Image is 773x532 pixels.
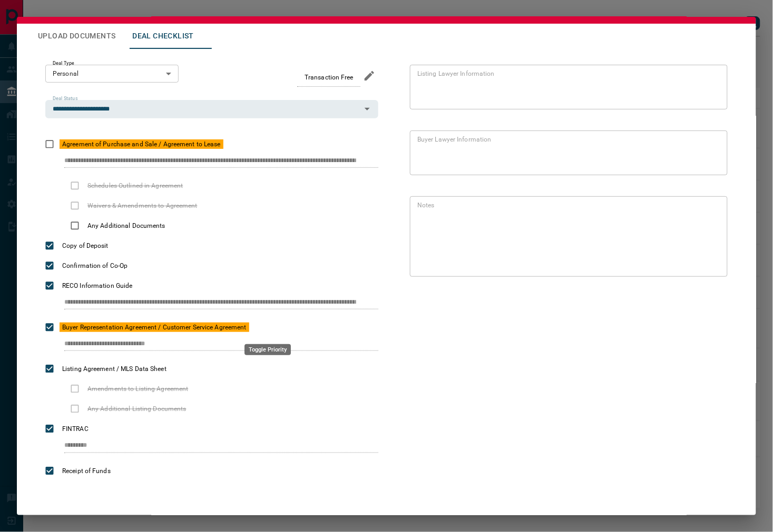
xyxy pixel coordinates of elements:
[85,384,191,394] span: Amendments to Listing Agreement
[85,181,186,190] span: Schedules Outlined in Agreement
[417,201,716,273] textarea: text field
[60,281,135,290] span: RECO Information Guide
[64,439,356,453] input: checklist input
[60,466,113,476] span: Receipt of Funds
[124,24,202,49] button: Deal Checklist
[417,69,716,105] textarea: text field
[64,337,356,351] input: checklist input
[53,95,77,102] label: Deal Status
[60,424,91,434] span: FINTRAC
[45,65,179,83] div: Personal
[60,241,111,250] span: Copy of Deposit
[53,60,74,67] label: Deal Type
[60,261,130,270] span: Confirmation of Co-Op
[360,67,378,85] button: edit
[85,221,168,230] span: Any Additional Documents
[60,364,169,374] span: Listing Agreement / MLS Data Sheet
[64,154,356,168] input: checklist input
[244,344,291,355] div: Toggle Priority
[60,139,223,149] span: Agreement of Purchase and Sale / Agreement to Lease
[417,135,716,171] textarea: text field
[85,201,200,210] span: Waivers & Amendments to Agreement
[60,323,249,332] span: Buyer Representation Agreement / Customer Service Agreement
[64,296,356,309] input: checklist input
[85,404,189,414] span: Any Additional Listing Documents
[30,24,124,49] button: Upload Documents
[360,102,375,116] button: Open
